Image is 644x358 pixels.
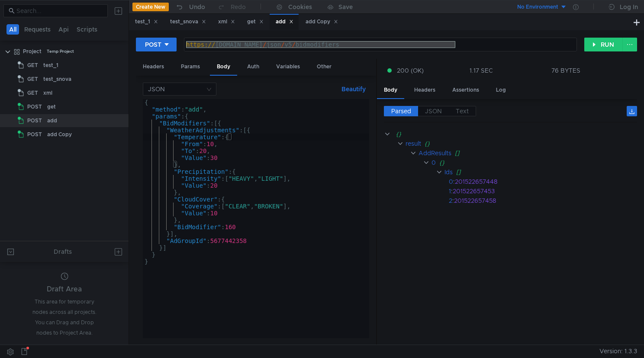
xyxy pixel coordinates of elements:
[584,38,623,51] button: RUN
[377,82,404,99] div: Body
[407,82,442,98] div: Headers
[27,59,38,72] span: GET
[47,128,72,141] div: add Copy
[444,167,453,177] div: Ids
[489,82,513,98] div: Log
[56,24,71,35] button: Api
[43,59,58,72] div: test_1
[27,86,38,99] span: GET
[47,114,57,127] div: add
[269,59,307,75] div: Variables
[338,4,353,10] div: Save
[310,59,338,75] div: Other
[456,167,625,177] div: []
[391,107,411,115] span: Parsed
[211,0,252,13] button: Redo
[6,24,19,35] button: All
[170,17,206,26] div: test_snova
[231,2,246,12] div: Redo
[27,128,42,141] span: POST
[189,2,205,12] div: Undo
[449,196,637,205] div: :
[27,114,42,127] span: POST
[449,186,451,196] div: 1
[425,139,626,148] div: {}
[455,177,625,186] div: 201522657448
[135,17,158,26] div: test_1
[276,17,293,26] div: add
[419,148,451,158] div: AddResults
[449,196,452,205] div: 2
[43,73,71,86] div: test_snova
[132,3,169,11] button: Create New
[247,17,264,26] div: get
[449,177,637,186] div: :
[136,38,177,51] button: POST
[470,67,493,74] div: 1.17 SEC
[306,17,338,26] div: add Copy
[210,59,237,76] div: Body
[456,107,469,115] span: Text
[23,45,42,58] div: Project
[47,100,56,113] div: get
[449,186,637,196] div: :
[431,158,436,167] div: 0
[425,107,442,115] span: JSON
[27,100,42,113] span: POST
[43,86,52,99] div: xml
[174,59,207,75] div: Params
[288,2,312,12] div: Cookies
[455,148,627,158] div: []
[453,186,625,196] div: 201522657453
[54,246,72,257] div: Drafts
[22,24,53,35] button: Requests
[218,17,235,26] div: xml
[145,40,161,49] div: POST
[551,67,580,74] div: 76 BYTES
[454,196,625,205] div: 201522657458
[396,129,625,139] div: {}
[439,158,625,167] div: {}
[74,24,100,35] button: Scripts
[240,59,266,75] div: Auth
[338,84,369,94] button: Beautify
[445,82,486,98] div: Assertions
[620,2,638,12] div: Log In
[169,0,211,13] button: Undo
[406,139,421,148] div: result
[397,66,424,75] span: 200 (OK)
[16,6,103,16] input: Search...
[449,177,453,186] div: 0
[136,59,171,75] div: Headers
[517,3,558,11] div: No Environment
[599,345,637,358] span: Version: 1.3.3
[47,45,74,58] div: Temp Project
[27,73,38,86] span: GET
